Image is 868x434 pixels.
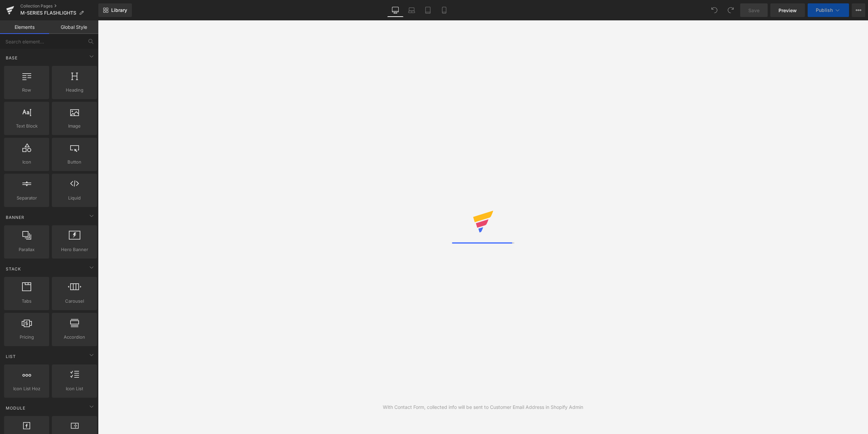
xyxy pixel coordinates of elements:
[20,10,76,16] span: M-SERIES FLASHLIGHTS
[6,158,47,166] span: Icon
[54,246,95,253] span: Hero Banner
[770,3,805,17] a: Preview
[98,3,132,17] a: New Library
[6,334,47,341] span: Pricing
[6,122,47,130] span: Text Block
[54,298,95,305] span: Carousel
[816,7,833,13] span: Publish
[54,158,95,166] span: Button
[5,214,25,221] span: Banner
[6,246,47,253] span: Parallax
[5,266,22,272] span: Stack
[54,122,95,130] span: Image
[808,3,849,17] button: Publish
[54,87,95,94] span: Heading
[6,87,47,94] span: Row
[5,405,26,411] span: Module
[724,3,737,17] button: Redo
[748,7,759,14] span: Save
[383,403,583,411] div: With Contact Form, collected info will be sent to Customer Email Address in Shopify Admin
[778,7,797,14] span: Preview
[54,385,95,392] span: Icon List
[5,55,18,61] span: Base
[6,194,47,202] span: Separator
[111,7,127,13] span: Library
[54,334,95,341] span: Accordion
[49,20,98,34] a: Global Style
[436,3,452,17] a: Mobile
[403,3,420,17] a: Laptop
[5,353,17,360] span: List
[20,3,98,9] a: Collection Pages
[420,3,436,17] a: Tablet
[708,3,721,17] button: Undo
[6,298,47,305] span: Tabs
[387,3,403,17] a: Desktop
[852,3,865,17] button: More
[6,385,47,392] span: Icon List Hoz
[54,194,95,202] span: Liquid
